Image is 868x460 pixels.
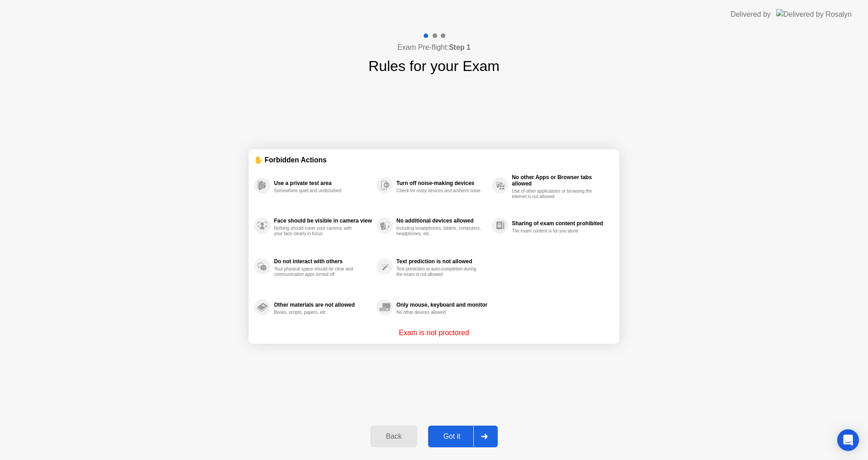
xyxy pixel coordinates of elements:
[837,429,859,451] div: Open Intercom Messenger
[274,188,359,194] div: Somewhere quiet and undisturbed
[396,226,482,237] div: Including smartphones, tablets, computers, headphones, etc.
[512,228,597,234] div: The exam content is for you alone
[396,180,487,186] div: Turn off noise-making devices
[396,188,482,194] div: Check for noisy devices and ambient noise
[731,9,771,20] div: Delivered by
[373,432,414,441] div: Back
[370,426,417,447] button: Back
[449,43,471,51] b: Step 1
[512,174,609,187] div: No other Apps or Browser tabs allowed
[274,180,372,186] div: Use a private test area
[776,9,852,19] img: Delivered by Rosalyn
[428,426,498,447] button: Got it
[396,310,482,315] div: No other devices allowed
[274,226,359,237] div: Nothing should cover your camera, with your face clearly in focus
[396,218,487,224] div: No additional devices allowed
[396,258,487,265] div: Text prediction is not allowed
[274,218,372,224] div: Face should be visible in camera view
[396,266,482,277] div: Text prediction or auto-completion during the exam is not allowed
[368,55,500,77] h1: Rules for your Exam
[274,310,359,315] div: Books, scripts, papers, etc
[399,327,469,338] p: Exam is not proctored
[274,266,359,277] div: Your physical space should be clear and communication apps turned off
[512,220,609,227] div: Sharing of exam content prohibited
[431,432,473,441] div: Got it
[274,258,372,265] div: Do not interact with others
[512,189,597,199] div: Use of other applications or browsing the internet is not allowed
[274,302,372,308] div: Other materials are not allowed
[254,155,614,165] div: ✋ Forbidden Actions
[396,302,487,308] div: Only mouse, keyboard and monitor
[397,42,471,53] h4: Exam Pre-flight:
